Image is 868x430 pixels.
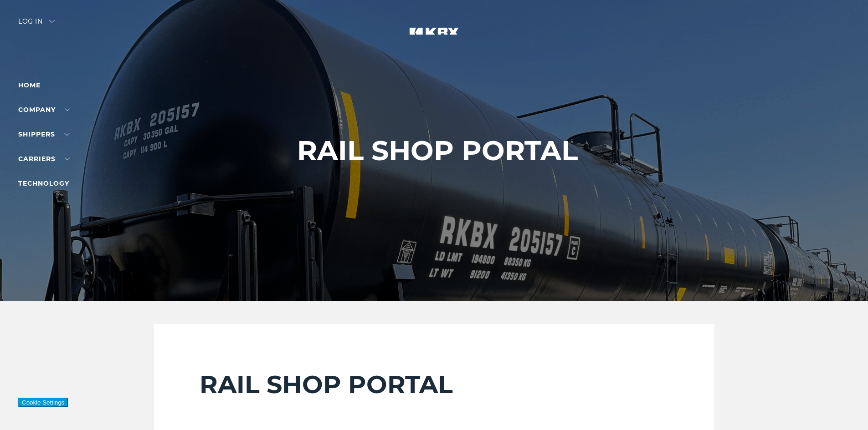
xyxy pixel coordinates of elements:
[18,155,70,163] a: Carriers
[49,20,55,23] img: arrow
[400,18,468,58] img: kbx logo
[297,135,578,166] h1: RAIL SHOP PORTAL
[18,81,41,89] a: Home
[18,18,55,31] div: Log in
[200,369,669,400] h2: RAIL SHOP PORTAL
[18,130,70,138] a: SHIPPERS
[18,179,69,187] a: Technology
[18,106,70,114] a: Company
[18,398,68,407] button: Cookie Settings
